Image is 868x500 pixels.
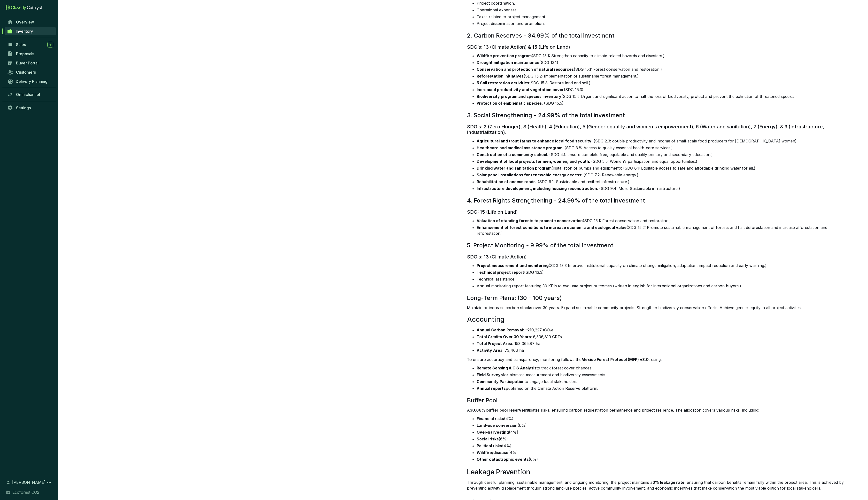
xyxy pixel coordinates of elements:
[467,44,854,50] h3: SDG’s: 13 (Climate Action) & 15 (Life on Land)
[477,443,502,448] strong: Political risks
[467,468,854,476] h1: Leakage Prevention
[477,145,854,151] li: . (SDG 3.8: Access to quality essential health-care services.)
[477,457,529,462] strong: Other catastrophic events
[12,489,39,495] span: Ecoforest CO2
[477,159,589,164] strong: Development of local projects for men, women, and youth
[5,27,56,35] a: Inventory
[16,92,40,97] span: Omnichannel
[477,450,854,455] li: (4%)
[477,80,529,85] strong: 5 Soil restoration activities
[477,225,854,236] li: (SDG 15.2: Promote sustainable management of forests and halt deforestation and increase afforest...
[477,372,854,378] li: for biomass measurement and biodiversity assessments.
[467,112,854,118] h2: 3. Social Strengthening - 24.99% of the total investment
[477,186,597,191] strong: Infrastructure development, including housing reconstruction
[477,21,854,26] li: Project dissemination and promotion.
[477,165,854,171] li: (installation of pumps and equipment): (SDG 6.1: Equitable access to safe and affordable drinking...
[467,357,854,362] p: To ensure accuracy and transparency, monitoring follows the , using:
[477,152,854,157] li: . (SDG 4.1: ensure complete free, equitable and quality primary and secondary education.)
[16,51,34,56] span: Proposals
[467,397,854,404] h2: Buffer Pool
[467,197,854,204] h2: 4. Forest Rights Strengthening - 24.99% of the total investment
[12,479,46,485] span: [PERSON_NAME]
[5,18,56,26] a: Overview
[467,305,854,311] p: Maintain or increase carbon stocks over 30 years. Expand sustainable community projects. Strength...
[467,32,854,39] h2: 2. Carbon Reserves - 34.99% of the total investment
[477,416,504,421] strong: Financial risks
[477,372,503,377] strong: Field Surveys
[477,334,854,340] li: : 6,306,810 CRTs
[477,179,535,184] strong: Rehabilitation of access roads
[477,341,854,346] li: : 153,065.87 ha
[477,80,854,86] li: (SDG 15.3: Restore land and soil.)
[5,59,56,67] a: Buyer Portal
[477,423,518,428] strong: Land-use conversion
[477,101,542,106] strong: Protection of emblematic species
[477,416,854,422] li: (4%)
[477,158,854,164] li: : (SDG 5.5: Women’s participation and equal opportunities.)
[470,408,524,413] strong: 30.86% buffer pool reserve
[477,385,854,391] li: published on the Climate Action Reserve platform.
[477,172,854,178] li: : (SDG 7.2: Renewable energy.)
[477,327,854,333] li: : ~210,227 tCO₂e
[477,179,854,185] li: : (SDG 9.1: Sustainable and resilient infrastructure.)
[477,87,854,93] li: (SDG 15.3)
[16,105,31,110] span: Settings
[477,53,854,59] li: (SDG 13.1: Strengthen capacity to climate related hazards and disasters.)
[467,315,854,323] h1: Accounting
[5,40,56,49] a: Sales
[5,104,56,112] a: Settings
[477,218,854,224] li: (SDG 15.1: Forest conservation and restoration.)
[16,61,39,65] span: Buyer Portal
[477,138,854,144] li: . (SDG 2.3: double productivity and income of small-scale food producers for [DEMOGRAPHIC_DATA] w...
[477,366,536,370] strong: Remote Sensing & GIS Analysis
[477,60,539,65] strong: Drought mitigation maintenance
[477,152,547,157] strong: Construction of a community school
[477,225,627,230] strong: Enhancement of forest conditions to increase economic and ecological value
[477,365,854,371] li: to track forest cover changes.
[5,90,56,99] a: Omnichannel
[467,124,854,135] h3: SDG’s: 2 (Zero Hunger), 3 (Health), 4 (Education), 5 (Gender equality and women’s empowerment), 6...
[477,422,854,428] li: (6%)
[477,429,854,435] li: (4%)
[477,67,574,72] strong: Conservation and protection of natural resources
[477,379,854,384] li: to engage local stakeholders.
[477,328,523,332] strong: Annual Carbon Removal
[477,263,549,268] strong: Project measurement and monitoring
[477,430,509,435] strong: Over-harvesting
[16,20,34,24] span: Overview
[477,14,854,20] li: Taxes related to project management.
[477,283,854,289] li: Annual monitoring report featuring 30 KPIs to evaluate project outcomes (written in english for i...
[477,450,508,455] strong: Wildfire/disease
[477,7,854,13] li: Operational expenses.
[477,263,854,268] li: (SDG 13.3 Improve institutional capacity on climate change mitigation, adaptation, impact reducti...
[477,139,591,143] strong: Agricultural and trout farms to enhance local food security
[477,100,854,106] li: . (SDG 15.5)
[467,295,854,301] h2: Long-Term Plans: (30 - 100 years)
[477,60,854,65] li: (SDG 13.1)
[477,172,581,177] strong: Solar panel installations for renewable energy access
[477,437,499,441] strong: Social risks
[477,66,854,72] li: (SDG 15.1: Forest conservation and restoration.)
[5,50,56,58] a: Proposals
[477,73,854,79] li: (SDG 15.2: Implementation of sustainable forest management.)
[477,276,854,282] li: Technical assistance.
[16,42,26,47] span: Sales
[477,436,854,442] li: (6%)
[16,29,33,34] span: Inventory
[477,443,854,449] li: (4%)
[5,68,56,76] a: Customers
[652,480,684,485] strong: 0% leakage rate
[477,87,564,92] strong: Increased productivity and vegetation cover
[5,77,56,85] a: Delivery Planning
[477,186,854,191] li: . (SDG 9.4: More Sustainable infrastructure.)
[467,209,854,215] h3: SDG: 15 (Life on Land)
[477,386,506,391] strong: Annual reports
[477,379,525,384] strong: Community Participation
[16,79,47,84] span: Delivery Planning
[477,218,583,223] strong: Valuation of standing forests to promote conservation
[477,456,854,462] li: (6%)
[477,94,561,99] strong: Biodiversity program and species inventory
[477,53,532,58] strong: Wildfire prevention program
[477,0,854,6] li: Project coordination.
[477,269,854,275] li: (SDG 13.3)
